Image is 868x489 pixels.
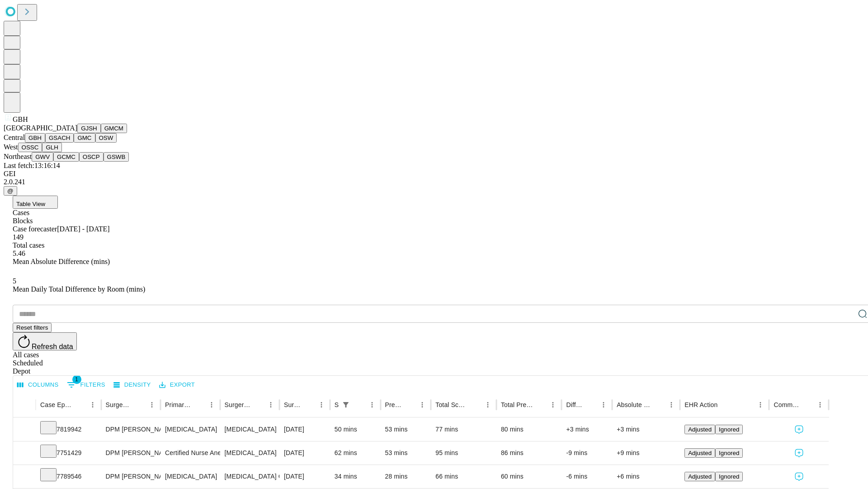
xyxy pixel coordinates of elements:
[366,398,378,411] button: Menu
[652,398,665,411] button: Sort
[40,401,73,408] div: Case Epic Id
[315,398,328,411] button: Menu
[4,186,17,196] button: @
[95,133,117,143] button: OSW
[585,398,597,411] button: Sort
[15,378,61,392] button: Select columns
[77,124,101,133] button: GJSH
[335,441,376,465] div: 62 mins
[501,401,533,408] div: Total Predicted Duration
[18,143,42,152] button: OSSC
[225,441,275,465] div: [MEDICAL_DATA]
[13,285,145,293] span: Mean Daily Total Difference by Room (mins)
[13,196,58,209] button: Table View
[13,323,52,332] button: Reset filters
[684,425,715,434] button: Adjusted
[501,441,557,465] div: 86 mins
[617,441,675,465] div: +9 mins
[106,441,156,465] div: DPM [PERSON_NAME]
[74,398,86,411] button: Sort
[715,425,743,434] button: Ignored
[13,233,24,241] span: 149
[16,324,48,331] span: Reset filters
[566,465,608,488] div: -6 mins
[4,124,77,132] span: [GEOGRAPHIC_DATA]
[617,465,675,488] div: +6 mins
[335,465,376,488] div: 34 mins
[547,398,559,411] button: Menu
[79,152,104,162] button: OSCP
[416,398,429,411] button: Menu
[385,441,427,465] div: 53 mins
[719,426,739,433] span: Ignored
[469,398,481,411] button: Sort
[385,401,403,408] div: Predicted In Room Duration
[4,153,32,160] span: Northeast
[284,401,302,408] div: Surgery Date
[111,378,153,392] button: Density
[252,398,264,411] button: Sort
[597,398,610,411] button: Menu
[225,465,275,488] div: [MEDICAL_DATA] COMPLETE EXCISION 5TH [MEDICAL_DATA] HEAD
[688,450,712,456] span: Adjusted
[106,401,132,408] div: Surgeon Name
[754,398,767,411] button: Menu
[435,401,468,408] div: Total Scheduled Duration
[814,398,826,411] button: Menu
[4,178,864,186] div: 2.0.241
[4,143,18,151] span: West
[225,401,251,408] div: Surgery Name
[25,133,45,143] button: GBH
[335,418,376,441] div: 50 mins
[284,441,325,465] div: [DATE]
[385,465,427,488] div: 28 mins
[4,134,25,141] span: Central
[335,401,339,408] div: Scheduled In Room Duration
[32,343,73,350] span: Refresh data
[501,465,557,488] div: 60 mins
[40,418,97,441] div: 7819942
[13,258,110,265] span: Mean Absolute Difference (mins)
[501,418,557,441] div: 80 mins
[13,332,77,350] button: Refresh data
[165,441,215,465] div: Certified Nurse Anesthetist
[534,398,547,411] button: Sort
[435,465,492,488] div: 66 mins
[42,143,61,152] button: GLH
[7,187,14,194] span: @
[18,422,31,438] button: Expand
[684,401,717,408] div: EHR Action
[617,401,651,408] div: Absolute Difference
[566,401,584,408] div: Difference
[40,441,97,465] div: 7751429
[53,152,79,162] button: GCMC
[101,124,127,133] button: GMCM
[774,401,800,408] div: Comments
[264,398,277,411] button: Menu
[205,398,218,411] button: Menu
[801,398,814,411] button: Sort
[18,446,31,461] button: Expand
[684,448,715,458] button: Adjusted
[104,152,129,162] button: GSWB
[566,418,608,441] div: +3 mins
[715,472,743,481] button: Ignored
[165,465,215,488] div: [MEDICAL_DATA]
[13,225,57,233] span: Case forecaster
[353,398,366,411] button: Sort
[284,418,325,441] div: [DATE]
[435,441,492,465] div: 95 mins
[165,418,215,441] div: [MEDICAL_DATA]
[340,398,352,411] button: Show filters
[719,473,739,480] span: Ignored
[13,241,44,249] span: Total cases
[688,426,712,433] span: Adjusted
[566,441,608,465] div: -9 mins
[340,398,352,411] div: 1 active filter
[665,398,678,411] button: Menu
[16,201,45,207] span: Table View
[403,398,416,411] button: Sort
[481,398,494,411] button: Menu
[13,249,25,257] span: 5.46
[684,472,715,481] button: Adjusted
